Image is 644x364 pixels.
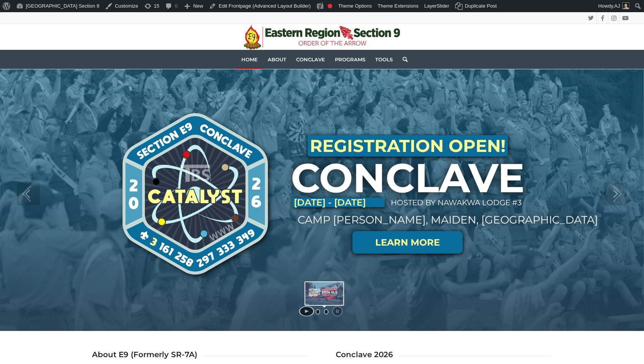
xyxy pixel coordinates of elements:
[292,198,385,207] p: [DATE] - [DATE]
[308,135,508,156] h2: REGISTRATION OPEN!
[332,306,343,316] a: stop slideshow
[614,3,620,9] span: AJ
[391,193,523,212] p: HOSTED BY NAWAKWA LODGE #3
[597,12,608,24] a: Link to Facebook
[296,56,325,62] span: Conclave
[17,182,40,205] a: jump to the previous slide
[268,56,286,62] span: About
[335,56,365,62] span: Programs
[291,50,330,69] a: Conclave
[298,212,517,227] p: CAMP [PERSON_NAME], MAIDEN, [GEOGRAPHIC_DATA]
[324,309,328,315] a: jump to slide 2
[304,282,345,305] img: ls-project-1-slide-3.jpg
[330,50,370,69] a: Programs
[241,56,258,62] span: Home
[92,350,197,359] h3: About E9 (Formerly SR-7A)
[316,309,320,315] a: jump to slide 1
[398,50,408,69] a: Search
[328,4,332,8] div: Focus keyphrase not set
[370,50,398,69] a: Tools
[236,50,263,69] a: Home
[608,12,619,24] a: Link to Instagram
[263,50,291,69] a: About
[299,306,314,316] a: start slideshow
[585,12,596,24] a: Link to Twitter
[375,56,393,62] span: Tools
[604,182,627,205] a: jump to the next slide
[620,12,631,24] a: Link to Youtube
[336,350,393,359] h3: Conclave 2026
[291,156,525,199] h1: CONCLAVE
